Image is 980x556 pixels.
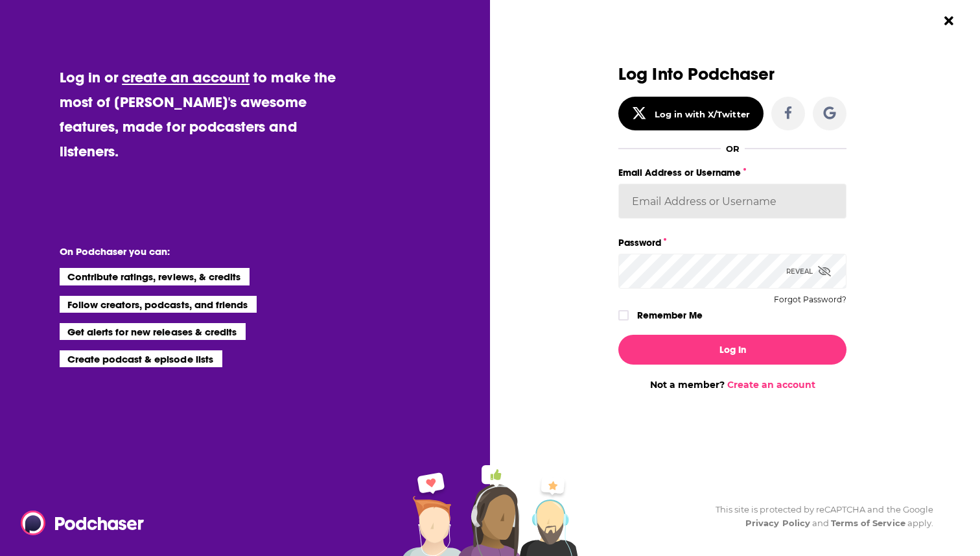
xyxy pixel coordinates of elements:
li: Create podcast & episode lists [60,350,222,367]
a: Podchaser - Follow, Share and Rate Podcasts [21,511,135,535]
li: Follow creators, podcasts, and friends [60,296,257,313]
a: create an account [122,68,250,86]
a: Privacy Policy [745,518,810,528]
img: Podchaser - Follow, Share and Rate Podcasts [21,511,145,535]
li: On Podchaser you can: [60,245,319,258]
button: Log In [618,335,846,365]
h3: Log Into Podchaser [618,65,846,84]
div: This site is protected by reCAPTCHA and the Google and apply. [705,503,933,530]
a: Terms of Service [831,518,905,528]
label: Remember Me [637,307,703,324]
label: Password [618,234,846,251]
div: Log in with X/Twitter [655,109,750,119]
label: Email Address or Username [618,164,846,181]
div: Not a member? [618,379,846,391]
li: Contribute ratings, reviews, & credits [60,268,250,285]
li: Get alerts for new releases & credits [60,323,246,340]
a: Create an account [727,379,815,391]
div: Reveal [786,254,831,289]
button: Log in with X/Twitter [618,97,764,130]
input: Email Address or Username [618,184,846,219]
div: OR [726,143,740,154]
button: Close Button [937,8,961,33]
button: Forgot Password? [774,295,846,304]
